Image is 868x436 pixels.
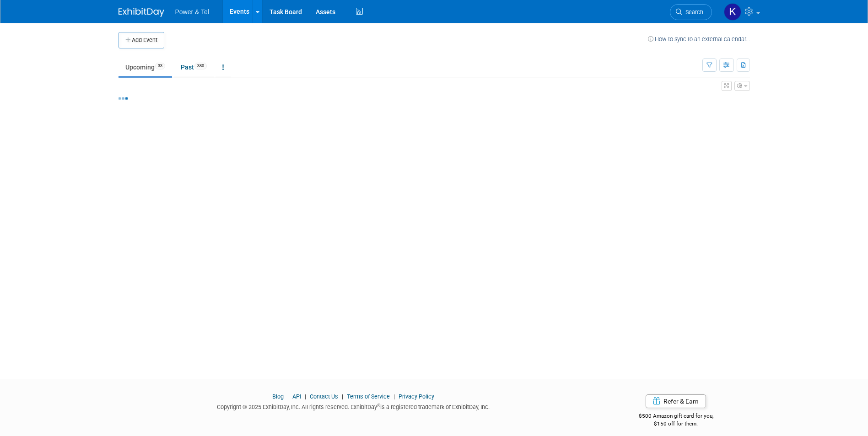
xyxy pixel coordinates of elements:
[302,393,308,400] span: |
[310,393,338,400] a: Contact Us
[119,401,589,411] div: Copyright © 2025 ExhibitDay, Inc. All rights reserved. ExhibitDay is a registered trademark of Ex...
[391,393,397,400] span: |
[602,406,750,427] div: $500 Amazon gift card for you,
[119,8,164,17] img: ExhibitDay
[119,97,128,100] img: loading...
[399,393,434,400] a: Privacy Policy
[272,393,284,400] a: Blog
[340,393,345,400] span: |
[175,8,209,16] span: Power & Tel
[682,9,703,16] span: Search
[119,32,164,48] button: Add Event
[377,403,380,408] sup: ®
[670,4,712,20] a: Search
[646,394,706,408] a: Refer & Earn
[724,3,741,21] img: Kelley Hood
[602,420,750,428] div: $150 off for them.
[292,393,301,400] a: API
[648,36,750,43] a: How to sync to an external calendar...
[119,58,172,76] a: Upcoming33
[194,63,207,69] span: 380
[285,393,291,400] span: |
[155,63,165,69] span: 33
[347,393,390,400] a: Terms of Service
[174,58,214,76] a: Past380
